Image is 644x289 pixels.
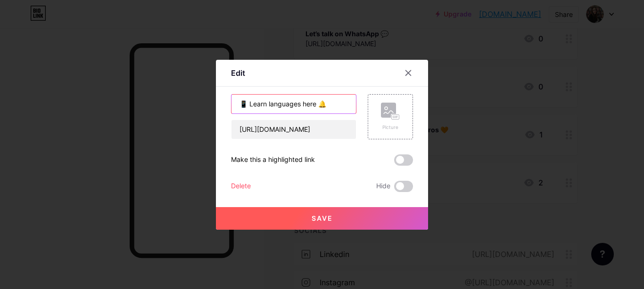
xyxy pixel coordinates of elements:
input: Title [231,95,356,113]
div: Make this a highlighted link [231,154,315,166]
input: URL [231,120,356,139]
div: Delete [231,181,251,192]
span: Save [312,214,333,222]
button: Save [216,207,428,230]
div: Picture [381,124,400,131]
span: Hide [376,181,390,192]
div: Edit [231,67,245,79]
